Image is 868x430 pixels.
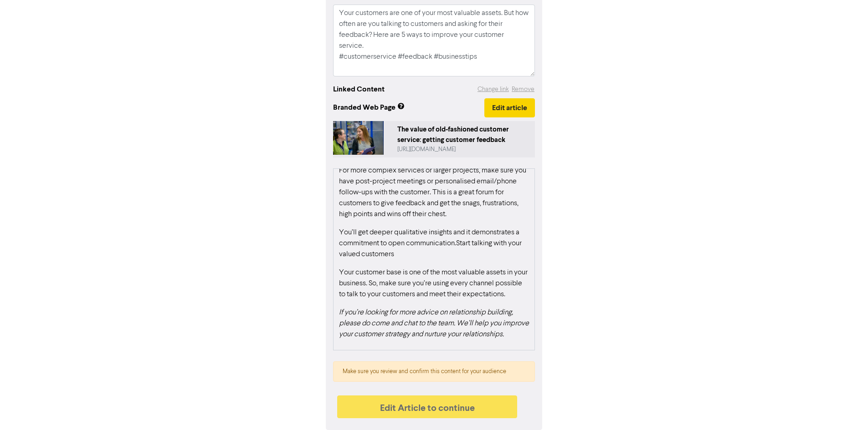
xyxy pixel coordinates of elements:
a: The value of old-fashioned customer service: getting customer feedback[URL][DOMAIN_NAME] [333,121,535,157]
button: Edit article [484,98,535,117]
iframe: Chat Widget [822,386,868,430]
p: Your customer base is one of the most valuable assets in your business. So, make sure you’re usin... [339,267,529,300]
img: 7eqvj5SRMF48ZZV3SC4MUH-a-man-and-a-woman-talking-cnPFOFDfmcQ.jpg [333,121,384,155]
textarea: Your customers are one of your most valuable assets. But how often are you talking to customers a... [333,5,535,76]
div: The value of old-fashioned customer service: getting customer feedback [397,125,531,145]
button: Edit Article to continue [337,395,518,418]
em: If you’re looking for more advice on relationship building, please do come and chat to the team. ... [339,309,529,338]
div: Linked Content [333,84,385,95]
button: Remove [511,84,535,95]
p: You’ll get deeper qualitative insights and it demonstrates a commitment to open communication.Sta... [339,227,529,260]
span: Branded Web Page [333,102,484,113]
p: For more complex services or larger projects, make sure you have post-project meetings or persona... [339,165,529,220]
div: Make sure you review and confirm this content for your audience [333,361,535,382]
div: https://public2.bomamarketing.com/cp/7eqvj5SRMF48ZZV3SC4MUH?sa=ggkirF9 [397,145,531,154]
button: Change link [477,84,509,95]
